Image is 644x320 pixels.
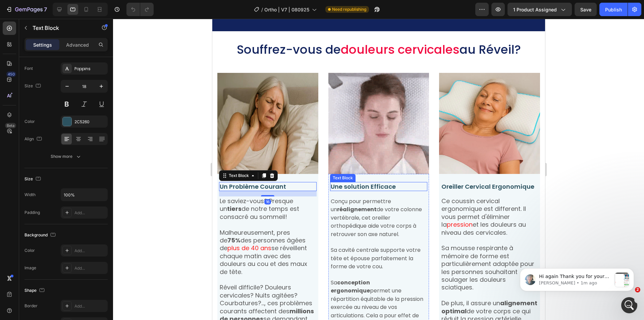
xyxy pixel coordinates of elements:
button: 7 [3,3,50,16]
span: Sa permet une répartition équitable de la pression exercée au niveau de vos articulations. Cela a... [118,260,211,309]
div: Color [24,119,35,125]
div: Padding [24,210,40,216]
strong: conception ergonomique [118,260,158,276]
span: 2 [635,287,640,292]
div: Publish [605,6,622,13]
strong: millions de personnes [7,288,102,304]
p: De plus, il assure un de votre corps ce qui réduit la pression artérielle. Allongez-vous et profi... [229,280,325,320]
span: Conçu pour permettre un de votre colonne vertébrale, cet oreiller orthopédique aide votre corps à... [118,179,210,219]
img: oreiller douleur nuque, meilleur oreiller cervical, réveil douleur cervicale [116,54,217,155]
div: Text Block [119,156,142,162]
div: Add... [74,265,106,271]
img: oreiller cervical, oreiller ergonomique cervical, coussin cervical mémoire forme [227,54,328,155]
div: Undo/Redo [126,3,154,16]
div: Add... [74,303,106,309]
p: Réveil difficile? Douleurs cervicales? Nuits agitées? Courbatures?..., ces problèmes courants aff... [7,265,104,320]
div: Size [24,175,42,184]
button: 1 product assigned [507,3,572,16]
p: Une solution Efficace [118,164,215,172]
div: Color [24,247,35,254]
div: Size [24,82,42,91]
div: Align [24,135,43,144]
div: Shape [24,286,46,295]
div: Font [24,65,33,72]
iframe: Intercom live chat [621,297,637,313]
p: Text Block [33,24,90,32]
button: Publish [599,3,628,16]
div: Poppins [74,66,106,72]
span: Save [580,7,591,12]
input: Auto [61,189,107,201]
div: 450 [6,72,16,77]
div: Background [24,231,57,240]
span: 1 product assigned [513,6,557,13]
span: Ortho | V7 | 080925 [264,6,309,13]
div: Show more [51,153,82,160]
div: Beta [5,123,16,128]
p: 7 [44,5,47,13]
p: Sa mousse respirante à mémoire de forme est particulièrement adaptée pour les personnes souhaitan... [229,225,325,272]
span: Need republishing [332,6,366,12]
div: Width [24,192,36,198]
iframe: Intercom notifications message [510,255,644,302]
span: Sa cavité centrale supporte votre tête et épouse parfaitement la forme de votre cou. [118,227,208,252]
div: Add... [74,210,106,216]
p: Settings [33,41,52,48]
div: Border [24,303,38,309]
button: Save [575,3,597,16]
strong: réalignement [125,187,164,194]
div: Add... [74,248,106,254]
p: Oreiller Cervical Ergonomique [229,164,325,172]
div: Image [24,265,36,271]
button: Show more [24,150,108,163]
div: 2C5260 [74,119,106,125]
span: / [261,6,263,13]
iframe: To enrich screen reader interactions, please activate Accessibility in Grammarly extension settings [212,19,545,320]
p: Advanced [66,41,89,48]
strong: alignement optimal [229,280,325,296]
span: pression [234,201,260,210]
p: Ce coussin cervical ergonomique est different. Il vous permet d'éliminer la et les douleurs au ni... [229,178,325,218]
